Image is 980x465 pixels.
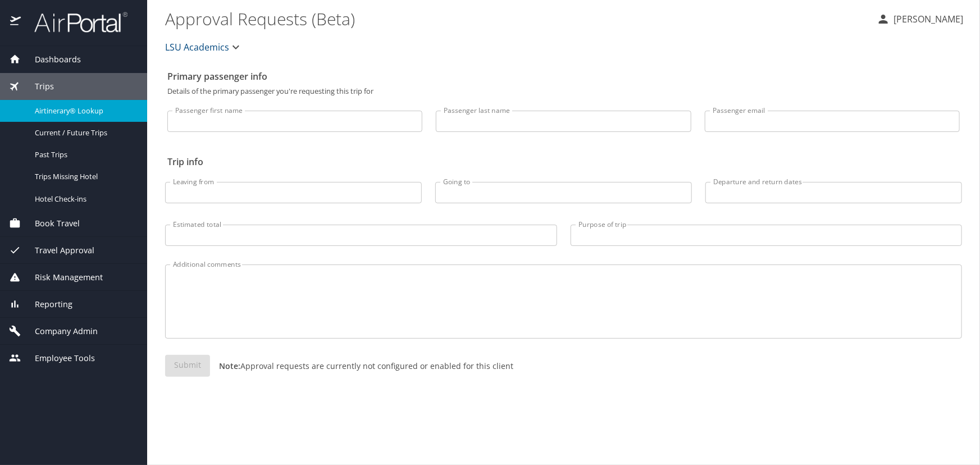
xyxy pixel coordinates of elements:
span: Travel Approval [21,244,94,257]
p: Approval requests are currently not configured or enabled for this client [210,360,513,372]
button: LSU Academics [161,36,247,58]
h2: Primary passenger info [167,67,960,85]
span: Current / Future Trips [35,127,134,138]
img: airportal-logo.png [22,11,127,33]
img: icon-airportal.png [10,11,22,33]
span: Trips [21,80,54,93]
p: Details of the primary passenger you're requesting this trip for [167,88,960,95]
span: Risk Management [21,271,103,284]
p: [PERSON_NAME] [890,12,963,26]
span: Past Trips [35,149,134,160]
span: Company Admin [21,325,98,338]
span: Reporting [21,298,72,311]
span: Hotel Check-ins [35,194,134,204]
h2: Trip info [167,153,960,171]
span: Trips Missing Hotel [35,171,134,182]
button: [PERSON_NAME] [872,9,968,29]
strong: Note: [219,361,240,371]
span: Dashboards [21,53,81,66]
span: Book Travel [21,217,80,230]
span: LSU Academics [165,39,229,55]
span: Airtinerary® Lookup [35,106,134,116]
span: Employee Tools [21,352,95,364]
h1: Approval Requests (Beta) [165,1,868,36]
